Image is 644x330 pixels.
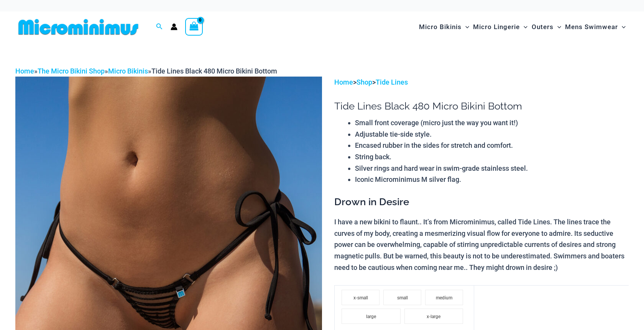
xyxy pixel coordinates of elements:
[355,174,629,185] li: Iconic Microminimus M silver flag.
[15,67,277,75] span: » » »
[366,314,376,319] span: large
[15,18,141,36] img: MM SHOP LOGO FLAT
[151,67,277,75] span: Tide Lines Black 480 Micro Bikini Bottom
[342,290,379,305] li: x-small
[334,216,629,273] p: I have a new bikini to flaunt.. It’s from Microminimus, called Tide Lines. The lines trace the cu...
[565,17,618,37] span: Mens Swimwear
[171,23,177,30] a: Account icon link
[334,100,629,112] h1: Tide Lines Black 480 Micro Bikini Bottom
[404,309,463,324] li: x-large
[355,163,629,174] li: Silver rings and hard wear in swim-grade stainless steel.
[416,14,629,40] nav: Site Navigation
[532,17,554,37] span: Outers
[436,295,452,301] span: medium
[383,290,421,305] li: small
[554,17,561,37] span: Menu Toggle
[38,67,105,75] a: The Micro Bikini Shop
[355,140,629,151] li: Encased rubber in the sides for stretch and comfort.
[355,117,629,129] li: Small front coverage (micro just the way you want it!)
[156,22,163,32] a: Search icon link
[563,15,628,39] a: Mens SwimwearMenu ToggleMenu Toggle
[15,67,34,75] a: Home
[419,17,462,37] span: Micro Bikinis
[530,15,563,39] a: OutersMenu ToggleMenu Toggle
[355,129,629,140] li: Adjustable tie-side style.
[342,309,401,324] li: large
[334,78,353,86] a: Home
[334,196,629,209] h3: Drown in Desire
[520,17,527,37] span: Menu Toggle
[353,295,368,301] span: x-small
[417,15,471,39] a: Micro BikinisMenu ToggleMenu Toggle
[334,77,629,88] p: > >
[185,18,203,36] a: View Shopping Cart, empty
[397,295,408,301] span: small
[427,314,440,319] span: x-large
[108,67,148,75] a: Micro Bikinis
[618,17,626,37] span: Menu Toggle
[471,15,529,39] a: Micro LingerieMenu ToggleMenu Toggle
[356,78,372,86] a: Shop
[425,290,463,305] li: medium
[473,17,520,37] span: Micro Lingerie
[355,151,629,163] li: String back.
[462,17,469,37] span: Menu Toggle
[376,78,408,86] a: Tide Lines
